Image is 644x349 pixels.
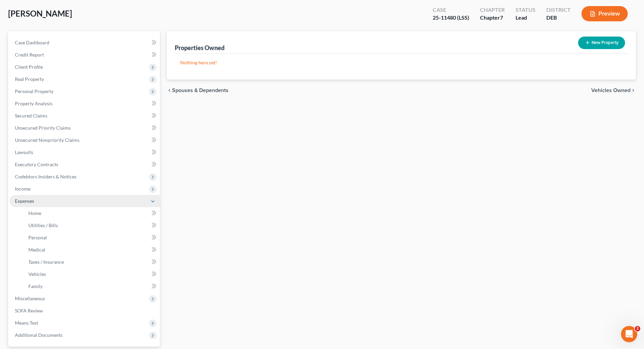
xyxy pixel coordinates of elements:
span: Home [28,210,41,216]
a: Utilities / Bills [23,219,160,232]
a: Unsecured Priority Claims [9,122,160,134]
span: Income [15,186,30,192]
span: Additional Documents [15,332,63,338]
button: Preview [581,6,628,21]
span: Unsecured Priority Claims [15,125,71,131]
span: Personal [28,235,47,240]
a: Taxes / Insurance [23,256,160,268]
a: Personal [23,232,160,244]
a: Executory Contracts [9,158,160,171]
span: Unsecured Nonpriority Claims [15,137,79,143]
span: Medical [28,247,45,253]
a: Case Dashboard [9,37,160,49]
div: Properties Owned [175,44,224,52]
div: Case [433,6,469,14]
a: Home [23,207,160,219]
a: Vehicles [23,268,160,280]
button: Vehicles Owned chevron_right [591,88,636,93]
div: 25-11480 (LSS) [433,14,469,22]
span: Personal Property [15,88,53,94]
span: Property Analysis [15,101,52,106]
span: Vehicles [28,271,46,277]
span: 2 [635,326,640,331]
a: Medical [23,244,160,256]
span: Secured Claims [15,113,47,118]
div: Status [516,6,535,14]
a: Unsecured Nonpriority Claims [9,134,160,146]
span: Client Profile [15,64,43,70]
a: Credit Report [9,49,160,61]
div: DEB [546,14,571,22]
span: Credit Report [15,52,44,58]
div: Lead [516,14,535,22]
a: SOFA Review [9,305,160,317]
a: Lawsuits [9,146,160,158]
span: Means Test [15,320,38,326]
span: Utilities / Bills [28,222,58,228]
span: Expenses [15,198,34,204]
a: Secured Claims [9,110,160,122]
span: Codebtors Insiders & Notices [15,174,76,179]
span: Lawsuits [15,149,33,155]
button: chevron_left Spouses & Dependents [167,88,229,93]
span: Taxes / Insurance [28,259,64,265]
span: Case Dashboard [15,40,49,45]
i: chevron_left [167,88,172,93]
span: Real Property [15,76,44,82]
a: Family [23,280,160,292]
span: [PERSON_NAME] [8,8,72,18]
div: District [546,6,571,14]
button: New Property [578,37,625,49]
span: SOFA Review [15,308,43,313]
span: Executory Contracts [15,161,58,167]
p: Nothing here yet! [180,59,622,66]
span: Miscellaneous [15,296,45,301]
span: Vehicles Owned [591,88,630,93]
a: Property Analysis [9,97,160,110]
div: Chapter [480,6,505,14]
span: Family [28,283,43,289]
span: 7 [500,14,503,21]
div: Chapter [480,14,505,22]
iframe: Intercom live chat [621,326,637,342]
span: Spouses & Dependents [172,88,229,93]
i: chevron_right [630,88,636,93]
